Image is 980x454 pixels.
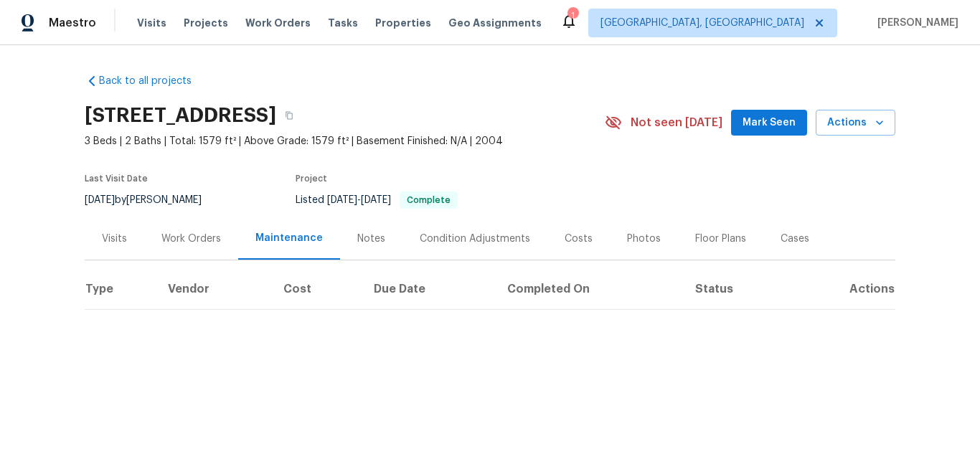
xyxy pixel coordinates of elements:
[743,114,796,132] span: Mark Seen
[362,270,496,310] th: Due Date
[827,114,884,132] span: Actions
[631,115,722,130] span: Not seen [DATE]
[184,16,228,30] span: Projects
[85,134,605,148] span: 3 Beds | 2 Baths | Total: 1579 ft² | Above Grade: 1579 ft² | Basement Finished: N/A | 2004
[420,232,530,246] div: Condition Adjustments
[565,232,593,246] div: Costs
[361,195,391,205] span: [DATE]
[245,16,311,30] span: Work Orders
[684,270,793,310] th: Status
[401,196,456,204] span: Complete
[85,174,148,183] span: Last Visit Date
[816,110,895,136] button: Actions
[375,16,431,30] span: Properties
[781,232,809,246] div: Cases
[85,74,222,88] a: Back to all projects
[296,174,327,183] span: Project
[567,9,578,23] div: 1
[137,16,166,30] span: Visits
[156,270,272,310] th: Vendor
[272,270,363,310] th: Cost
[255,231,323,245] div: Maintenance
[161,232,221,246] div: Work Orders
[85,195,115,205] span: [DATE]
[327,195,357,205] span: [DATE]
[327,195,391,205] span: -
[102,232,127,246] div: Visits
[296,195,458,205] span: Listed
[627,232,661,246] div: Photos
[85,270,156,310] th: Type
[731,110,807,136] button: Mark Seen
[328,18,358,28] span: Tasks
[85,191,219,209] div: by [PERSON_NAME]
[85,108,276,123] h2: [STREET_ADDRESS]
[49,16,96,30] span: Maestro
[872,16,958,30] span: [PERSON_NAME]
[448,16,542,30] span: Geo Assignments
[357,232,385,246] div: Notes
[496,270,684,310] th: Completed On
[793,270,895,310] th: Actions
[276,103,302,128] button: Copy Address
[600,16,804,30] span: [GEOGRAPHIC_DATA], [GEOGRAPHIC_DATA]
[695,232,746,246] div: Floor Plans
